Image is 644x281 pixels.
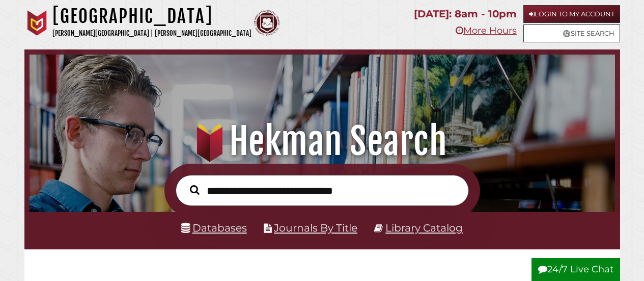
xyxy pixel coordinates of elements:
[274,221,357,234] a: Journals By Title
[254,10,279,36] img: Calvin Theological Seminary
[385,221,463,234] a: Library Catalog
[456,25,517,36] a: More Hours
[181,221,247,234] a: Databases
[523,24,620,42] a: Site Search
[414,5,517,23] p: [DATE]: 8am - 10pm
[190,185,200,195] i: Search
[52,5,251,28] h1: [GEOGRAPHIC_DATA]
[52,28,251,39] p: [PERSON_NAME][GEOGRAPHIC_DATA] | [PERSON_NAME][GEOGRAPHIC_DATA]
[185,183,205,197] button: Search
[24,10,50,36] img: Calvin University
[523,5,620,23] a: Login to My Account
[39,119,605,164] h1: Hekman Search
